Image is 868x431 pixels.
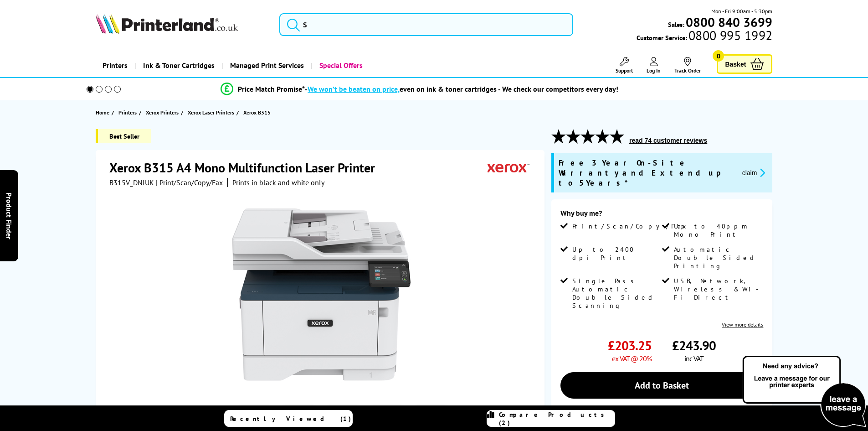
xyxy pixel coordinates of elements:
[668,20,684,29] span: Sales:
[96,108,112,117] a: Home
[238,84,305,93] span: Price Match Promise*
[674,277,761,301] span: USB, Network, Wireless & Wi-Fi Direct
[156,178,223,187] span: | Print/Scan/Copy/Fax
[560,208,763,222] div: Why buy me?
[627,136,710,145] button: read 74 customer reviews
[740,167,768,178] button: promo-description
[674,245,761,270] span: Automatic Double Sided Printing
[279,13,573,36] input: S
[96,108,109,117] span: Home
[230,415,351,423] span: Recently Viewed (1)
[740,354,868,429] img: Open Live Chat window
[146,108,179,117] span: Xerox Printers
[488,159,529,176] img: Xerox
[560,372,763,399] a: Add to Basket
[684,18,772,26] a: 0800 840 3699
[647,57,661,74] a: Log In
[725,58,746,70] span: Basket
[713,50,724,62] span: 0
[243,109,271,116] span: Xerox B315
[146,108,181,117] a: Xerox Printers
[96,129,151,143] span: Best Seller
[572,245,660,262] span: Up to 2400 dpi Print
[188,108,234,117] span: Xerox Laser Printers
[717,54,772,74] a: Basket 0
[305,84,618,93] div: - even on ink & toner cartridges - We check our competitors every day!
[143,54,215,77] span: Ink & Toner Cartridges
[616,57,633,74] a: Support
[118,108,137,117] span: Printers
[74,81,765,97] li: modal_Promise
[499,410,615,427] span: Compare Products (2)
[5,192,14,239] span: Product Finder
[672,337,716,354] span: £243.90
[109,159,384,176] h1: Xerox B315 A4 Mono Multifunction Laser Printer
[572,277,660,310] span: Single Pass Automatic Double Sided Scanning
[308,84,400,93] span: We won’t be beaten on price,
[674,222,761,239] span: Up to 40ppm Mono Print
[608,337,652,354] span: £203.25
[96,54,134,77] a: Printers
[616,67,633,74] span: Support
[96,14,268,36] a: Printerland Logo
[221,54,311,77] a: Managed Print Services
[96,14,238,34] img: Printerland Logo
[109,178,154,187] span: B315V_DNIUK
[572,222,689,230] span: Print/Scan/Copy/Fax
[224,410,353,427] a: Recently Viewed (1)
[118,108,139,117] a: Printers
[637,31,772,42] span: Customer Service:
[647,67,661,74] span: Log In
[134,54,221,77] a: Ink & Toner Cartridges
[311,54,370,77] a: Special Offers
[188,108,236,117] a: Xerox Laser Printers
[674,57,701,74] a: Track Order
[684,354,704,363] span: inc VAT
[711,7,772,16] span: Mon - Fri 9:00am - 5:30pm
[487,410,615,427] a: Compare Products (2)
[232,178,324,187] i: Prints in black and white only
[612,354,652,363] span: ex VAT @ 20%
[232,205,411,384] img: Xerox B315
[559,158,735,188] span: Free 3 Year On-Site Warranty and Extend up to 5 Years*
[687,31,772,40] span: 0800 995 1992
[686,14,772,31] b: 0800 840 3699
[722,321,763,328] a: View more details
